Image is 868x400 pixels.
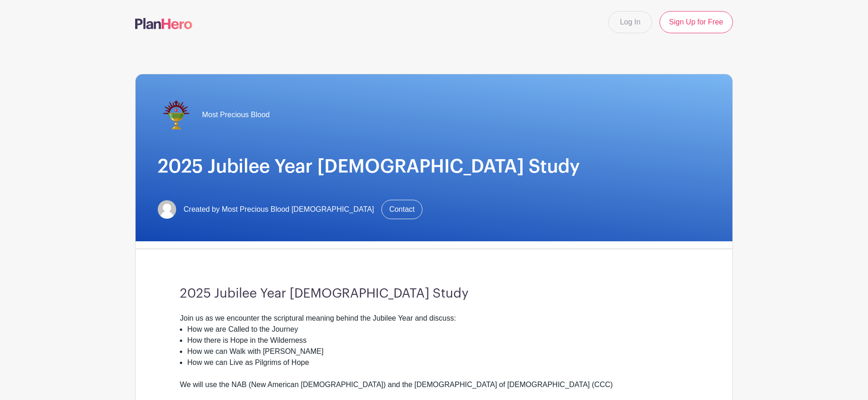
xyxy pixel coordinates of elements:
[135,18,192,29] img: logo-507f7623f17ff9eddc593b1ce0a138ce2505c220e1c5a4e2b4648c50719b7d32.svg
[187,346,688,357] li: How we can Walk with [PERSON_NAME]
[608,11,652,33] a: Log In
[187,324,688,335] li: How we are Called to the Journey
[184,204,374,215] span: Created by Most Precious Blood [DEMOGRAPHIC_DATA]
[202,109,270,120] span: Most Precious Blood
[158,155,710,178] h1: 2025 Jubilee Year [DEMOGRAPHIC_DATA] Study
[180,313,688,324] div: Join us as we encounter the scriptural meaning behind the Jubilee Year and discuss:
[381,200,422,219] a: Contact
[187,335,688,346] li: How there is Hope in the Wilderness
[187,357,688,368] li: How we can Live as Pilgrims of Hope
[158,200,176,219] img: default-ce2991bfa6775e67f084385cd625a349d9dcbb7a52a09fb2fda1e96e2d18dcdb.png
[180,286,688,302] h3: 2025 Jubilee Year [DEMOGRAPHIC_DATA] Study
[660,11,733,33] a: Sign Up for Free
[158,96,195,133] img: MPB1.png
